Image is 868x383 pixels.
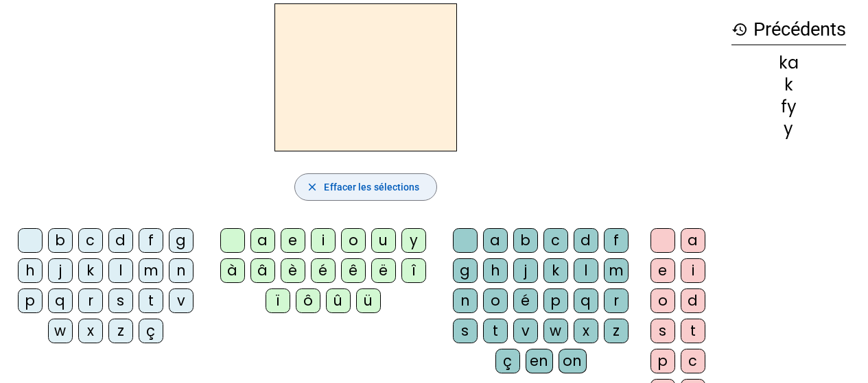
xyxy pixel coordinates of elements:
div: t [139,288,163,313]
div: a [681,228,705,253]
button: Effacer les sélections [294,173,436,201]
div: î [401,258,426,283]
div: c [681,349,705,373]
div: o [650,288,675,313]
div: ë [371,258,396,283]
div: f [139,228,163,253]
div: u [371,228,396,253]
div: o [341,228,366,253]
div: e [281,228,305,253]
div: g [169,228,193,253]
div: â [250,258,275,283]
div: j [48,258,73,283]
div: m [139,258,163,283]
div: v [169,288,193,313]
div: i [681,258,705,283]
div: l [108,258,133,283]
div: l [574,258,598,283]
div: z [604,319,629,343]
div: p [18,288,43,313]
div: g [453,258,478,283]
div: é [311,258,336,283]
div: h [18,258,43,283]
div: o [483,288,508,313]
div: z [108,319,133,343]
div: b [48,228,73,253]
div: à [220,258,245,283]
div: d [108,228,133,253]
div: ka [731,55,846,71]
mat-icon: history [731,21,748,38]
div: ï [266,288,290,313]
div: p [543,288,568,313]
div: c [78,228,103,253]
div: p [650,349,675,373]
div: d [574,228,598,253]
div: on [559,349,587,373]
div: é [513,288,538,313]
div: en [526,349,553,373]
div: a [483,228,508,253]
div: û [326,288,351,313]
div: x [574,319,598,343]
div: ç [139,319,163,343]
div: v [513,319,538,343]
div: s [108,288,133,313]
div: w [543,319,568,343]
div: q [48,288,73,313]
div: b [513,228,538,253]
div: d [681,288,705,313]
div: y [731,121,846,137]
h3: Précédents [731,14,846,45]
div: m [604,258,629,283]
mat-icon: close [306,181,318,193]
div: t [483,319,508,343]
div: ô [296,288,320,313]
div: i [311,228,336,253]
div: ê [341,258,366,283]
div: j [513,258,538,283]
div: s [650,319,675,343]
div: t [681,319,705,343]
div: è [281,258,305,283]
div: ü [356,288,381,313]
div: q [574,288,598,313]
div: fy [731,99,846,115]
div: w [48,319,73,343]
div: r [78,288,103,313]
span: Effacer les sélections [324,179,419,195]
div: f [604,228,629,253]
div: ç [495,349,520,373]
div: k [543,258,568,283]
div: e [650,258,675,283]
div: a [250,228,275,253]
div: c [543,228,568,253]
div: x [78,319,103,343]
div: s [453,319,478,343]
div: y [401,228,426,253]
div: k [78,258,103,283]
div: n [169,258,193,283]
div: k [731,77,846,93]
div: r [604,288,629,313]
div: n [453,288,478,313]
div: h [483,258,508,283]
